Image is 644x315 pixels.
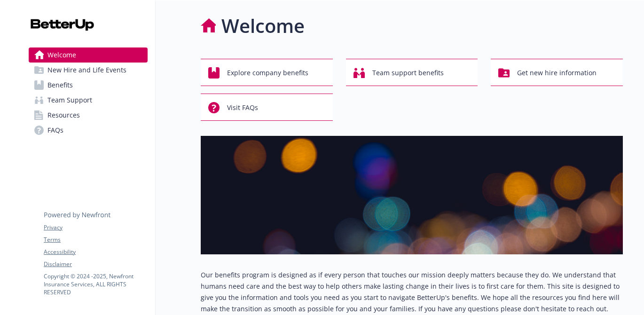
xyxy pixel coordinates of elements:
[29,108,148,123] a: Resources
[201,59,333,86] button: Explore company benefits
[491,59,623,86] button: Get new hire information
[29,63,148,78] a: New Hire and Life Events
[29,123,148,138] a: FAQs
[227,99,258,117] span: Visit FAQs
[221,12,305,40] h1: Welcome
[201,136,623,254] img: overview page banner
[29,78,148,93] a: Benefits
[201,269,623,315] p: Our benefits program is designed as if every person that touches our mission deeply matters becau...
[29,93,148,108] a: Team Support
[346,59,478,86] button: Team support benefits
[44,223,147,232] a: Privacy
[29,47,148,63] a: Welcome
[47,47,76,63] span: Welcome
[201,94,333,121] button: Visit FAQs
[372,64,444,82] span: Team support benefits
[47,108,80,123] span: Resources
[47,123,63,138] span: FAQs
[44,236,147,244] a: Terms
[47,93,92,108] span: Team Support
[47,63,126,78] span: New Hire and Life Events
[227,64,308,82] span: Explore company benefits
[44,272,147,296] p: Copyright © 2024 - 2025 , Newfront Insurance Services, ALL RIGHTS RESERVED
[517,64,597,82] span: Get new hire information
[44,248,147,256] a: Accessibility
[44,260,147,268] a: Disclaimer
[47,78,73,93] span: Benefits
